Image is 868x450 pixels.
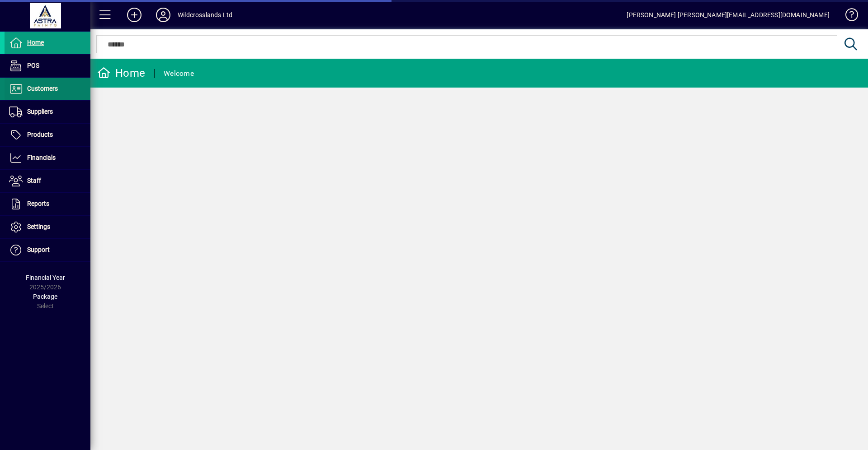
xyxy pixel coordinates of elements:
span: Reports [27,200,49,207]
span: Staff [27,177,41,184]
span: Financial Year [26,274,65,281]
div: Home [97,66,145,80]
a: Staff [5,170,90,192]
button: Profile [149,7,178,23]
span: Settings [27,223,50,230]
span: POS [27,62,39,69]
span: Products [27,131,53,138]
span: Suppliers [27,108,53,115]
span: Support [27,246,50,253]
span: Home [27,39,44,46]
a: Knowledge Base [839,2,857,31]
div: [PERSON_NAME] [PERSON_NAME][EMAIL_ADDRESS][DOMAIN_NAME] [627,8,830,22]
a: Settings [5,216,90,238]
a: POS [5,55,90,77]
span: Financials [27,154,56,161]
a: Financials [5,147,90,169]
span: Package [33,293,57,300]
div: Wildcrosslands Ltd [178,8,232,22]
a: Reports [5,193,90,215]
button: Add [120,7,149,23]
a: Products [5,124,90,146]
a: Support [5,239,90,261]
a: Customers [5,78,90,100]
span: Customers [27,85,58,92]
a: Suppliers [5,101,90,123]
div: Welcome [164,66,194,81]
